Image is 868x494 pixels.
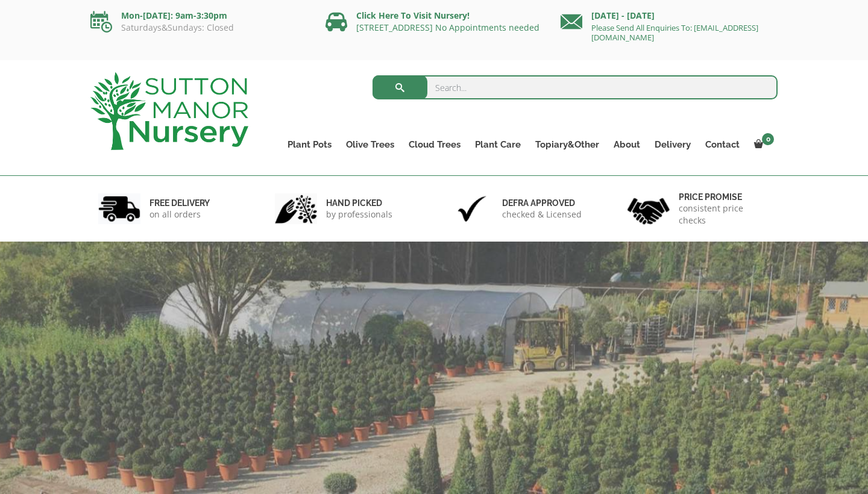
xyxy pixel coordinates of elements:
[149,198,210,208] h6: FREE DELIVERY
[149,208,210,220] p: on all orders
[762,133,774,145] span: 0
[356,10,470,21] a: Click Here To Visit Nursery!
[339,136,401,153] a: Olive Trees
[401,136,468,153] a: Cloud Trees
[326,198,392,208] h6: hand picked
[679,202,770,227] p: consistent price checks
[90,72,248,150] img: logo
[468,136,528,153] a: Plant Care
[528,136,606,153] a: Topiary&Other
[90,23,307,33] p: Saturdays&Sundays: Closed
[451,193,493,224] img: 3.jpg
[561,8,778,23] p: [DATE] - [DATE]
[502,198,582,208] h6: Defra approved
[606,136,647,153] a: About
[679,192,770,202] h6: Price promise
[90,8,307,23] p: Mon-[DATE]: 9am-3:30pm
[280,136,339,153] a: Plant Pots
[698,136,747,153] a: Contact
[747,136,778,153] a: 0
[356,22,539,33] a: [STREET_ADDRESS] No Appointments needed
[591,22,758,43] a: Please Send All Enquiries To: [EMAIL_ADDRESS][DOMAIN_NAME]
[275,193,317,224] img: 2.jpg
[647,136,698,153] a: Delivery
[326,208,392,220] p: by professionals
[98,193,140,224] img: 1.jpg
[627,190,670,227] img: 4.jpg
[502,208,582,220] p: checked & Licensed
[373,75,778,99] input: Search...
